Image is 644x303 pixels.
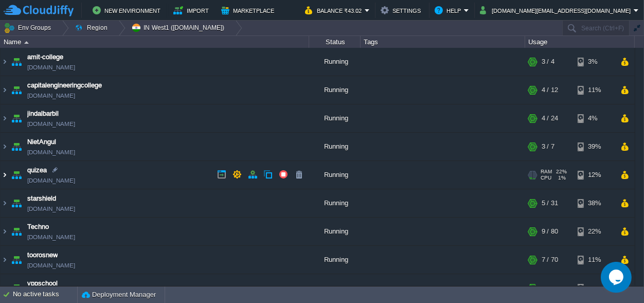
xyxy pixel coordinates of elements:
div: Name [1,36,309,48]
div: 10% [578,274,611,302]
div: 11% [578,246,611,274]
div: Running [309,274,361,302]
button: Settings [381,4,424,16]
a: quizea [27,165,47,175]
div: Running [309,133,361,161]
iframe: chat widget [601,262,634,293]
div: 22% [578,218,611,245]
img: AMDAwAAAACH5BAEAAAAALAAAAAABAAEAAAICRAEAOw== [1,104,9,132]
a: [DOMAIN_NAME] [27,91,75,101]
button: IN West1 ([DOMAIN_NAME]) [131,21,228,35]
div: 5 / 31 [542,189,558,217]
button: [DOMAIN_NAME][EMAIL_ADDRESS][DOMAIN_NAME] [480,4,634,16]
a: starshield [27,193,56,204]
img: AMDAwAAAACH5BAEAAAAALAAAAAABAAEAAAICRAEAOw== [1,246,9,274]
button: Marketplace [221,4,277,16]
img: AMDAwAAAACH5BAEAAAAALAAAAAABAAEAAAICRAEAOw== [24,41,29,44]
img: CloudJiffy [4,4,74,17]
button: Balance ₹43.02 [305,4,365,16]
div: Running [309,48,361,76]
img: AMDAwAAAACH5BAEAAAAALAAAAAABAAEAAAICRAEAOw== [9,218,24,245]
a: [DOMAIN_NAME] [27,62,75,73]
div: 5 / 20 [542,274,558,302]
button: Deployment Manager [82,290,156,300]
div: 3 / 4 [542,48,554,76]
img: AMDAwAAAACH5BAEAAAAALAAAAAABAAEAAAICRAEAOw== [1,218,9,245]
img: AMDAwAAAACH5BAEAAAAALAAAAAABAAEAAAICRAEAOw== [1,274,9,302]
div: 3 / 7 [542,133,554,161]
span: CPU [541,175,551,181]
a: [DOMAIN_NAME] [27,260,75,271]
button: Help [435,4,464,16]
img: AMDAwAAAACH5BAEAAAAALAAAAAABAAEAAAICRAEAOw== [1,76,9,104]
img: AMDAwAAAACH5BAEAAAAALAAAAAABAAEAAAICRAEAOw== [1,133,9,161]
img: AMDAwAAAACH5BAEAAAAALAAAAAABAAEAAAICRAEAOw== [9,246,24,274]
span: 22% [556,169,567,175]
img: AMDAwAAAACH5BAEAAAAALAAAAAABAAEAAAICRAEAOw== [1,48,9,76]
a: [DOMAIN_NAME] [27,232,75,242]
div: Running [309,104,361,132]
a: [DOMAIN_NAME] [27,175,75,186]
a: toorosnew [27,250,58,260]
div: 39% [578,133,611,161]
a: [DOMAIN_NAME] [27,119,75,129]
img: AMDAwAAAACH5BAEAAAAALAAAAAABAAEAAAICRAEAOw== [9,48,24,76]
div: Running [309,218,361,245]
div: Tags [361,36,525,48]
a: capitalengineeringcollege [27,80,102,91]
img: AMDAwAAAACH5BAEAAAAALAAAAAABAAEAAAICRAEAOw== [9,274,24,302]
img: AMDAwAAAACH5BAEAAAAALAAAAAABAAEAAAICRAEAOw== [9,189,24,217]
div: 38% [578,189,611,217]
div: 11% [578,76,611,104]
div: Running [309,189,361,217]
button: Import [173,4,212,16]
div: 12% [578,161,611,189]
div: No active tasks [13,287,77,303]
div: Running [309,246,361,274]
img: AMDAwAAAACH5BAEAAAAALAAAAAABAAEAAAICRAEAOw== [9,133,24,161]
div: Running [309,161,361,189]
a: amit-college [27,52,63,62]
span: 1% [556,175,566,181]
a: Techno [27,222,49,232]
img: AMDAwAAAACH5BAEAAAAALAAAAAABAAEAAAICRAEAOw== [9,76,24,104]
img: AMDAwAAAACH5BAEAAAAALAAAAAABAAEAAAICRAEAOw== [9,161,24,189]
a: yppschool [27,278,58,289]
div: 4 / 12 [542,76,558,104]
div: 3% [578,48,611,76]
div: 7 / 70 [542,246,558,274]
a: jindalbarbil [27,109,59,119]
div: 4% [578,104,611,132]
div: 4 / 24 [542,104,558,132]
span: RAM [541,169,552,175]
img: AMDAwAAAACH5BAEAAAAALAAAAAABAAEAAAICRAEAOw== [9,104,24,132]
div: Running [309,76,361,104]
img: AMDAwAAAACH5BAEAAAAALAAAAAABAAEAAAICRAEAOw== [1,189,9,217]
div: Usage [526,36,634,48]
div: Status [310,36,360,48]
a: [DOMAIN_NAME] [27,147,75,157]
img: AMDAwAAAACH5BAEAAAAALAAAAAABAAEAAAICRAEAOw== [1,161,9,189]
button: Env Groups [4,21,55,35]
div: 9 / 80 [542,218,558,245]
a: [DOMAIN_NAME] [27,204,75,214]
button: Region [75,21,111,35]
button: New Environment [93,4,164,16]
a: NietAngul [27,137,56,147]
